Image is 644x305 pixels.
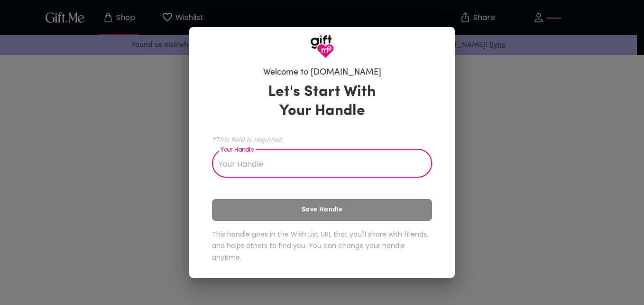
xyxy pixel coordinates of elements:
img: GiftMe Logo [310,35,334,58]
h6: This handle goes in the Wish List URL that you'll share with friends, and helps others to find yo... [212,229,432,264]
h6: Welcome to [DOMAIN_NAME] [263,67,381,78]
input: Your Handle [212,151,422,178]
h3: Let's Start With Your Handle [256,83,388,121]
span: *This field is required. [212,135,432,144]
